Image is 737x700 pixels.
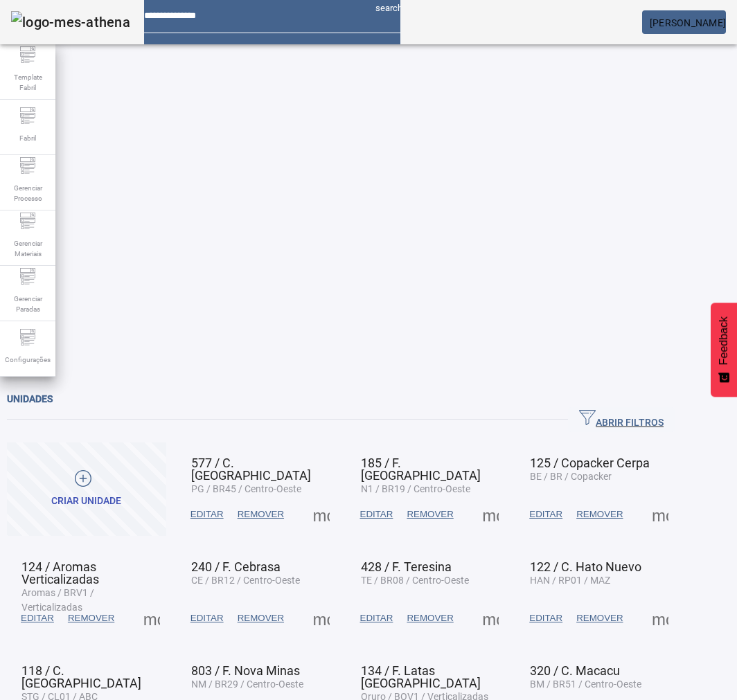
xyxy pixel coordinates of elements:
span: 185 / F. [GEOGRAPHIC_DATA] [361,456,481,483]
span: Configurações [1,350,55,369]
button: REMOVER [231,502,291,527]
button: Mais [309,606,334,631]
span: EDITAR [529,508,562,521]
span: CE / BR12 / Centro-Oeste [191,575,300,586]
span: BM / BR51 / Centro-Oeste [530,679,641,690]
button: EDITAR [353,606,400,631]
span: EDITAR [190,611,224,625]
button: Mais [139,606,164,631]
span: REMOVER [238,508,284,521]
span: Template Fabril [7,68,48,97]
span: Feedback [718,316,730,365]
button: EDITAR [522,606,569,631]
span: REMOVER [238,611,284,625]
span: EDITAR [21,611,54,625]
span: 122 / C. Hato Nuevo [530,559,641,574]
span: EDITAR [360,508,393,521]
span: HAN / RP01 / MAZ [530,575,610,586]
span: 240 / F. Cebrasa [191,559,281,574]
span: EDITAR [529,611,562,625]
button: EDITAR [14,606,61,631]
button: REMOVER [569,606,630,631]
button: REMOVER [569,502,630,527]
span: REMOVER [68,611,114,625]
button: REMOVER [400,502,460,527]
span: Gerenciar Processo [7,179,48,208]
button: Mais [478,502,503,527]
span: Gerenciar Materiais [7,234,48,263]
span: 134 / F. Latas [GEOGRAPHIC_DATA] [361,663,481,690]
span: NM / BR29 / Centro-Oeste [191,679,303,690]
span: 577 / C. [GEOGRAPHIC_DATA] [191,456,311,483]
span: [PERSON_NAME] [650,17,726,28]
button: Mais [309,502,334,527]
span: Gerenciar Paradas [7,289,48,318]
button: EDITAR [353,502,400,527]
button: REMOVER [61,606,121,631]
span: 118 / C. [GEOGRAPHIC_DATA] [21,663,141,690]
span: EDITAR [190,508,224,521]
span: 124 / Aromas Verticalizadas [21,559,99,586]
button: Mais [648,502,673,527]
span: REMOVER [407,508,453,521]
span: Unidades [7,393,53,404]
span: REMOVER [407,611,453,625]
button: Feedback - Mostrar pesquisa [711,303,737,397]
button: Criar unidade [7,442,166,536]
span: 428 / F. Teresina [361,559,452,574]
span: REMOVER [576,611,623,625]
span: Fabril [15,129,40,147]
span: 125 / Copacker Cerpa [530,456,650,470]
div: Criar unidade [51,494,121,508]
button: Mais [478,606,503,631]
button: Mais [648,606,673,631]
button: EDITAR [522,502,569,527]
span: BE / BR / Copacker [530,471,612,482]
span: TE / BR08 / Centro-Oeste [361,575,469,586]
button: REMOVER [400,606,460,631]
button: ABRIR FILTROS [568,407,675,432]
button: EDITAR [184,502,231,527]
button: EDITAR [184,606,231,631]
span: ABRIR FILTROS [579,409,664,430]
span: 320 / C. Macacu [530,663,620,678]
span: 803 / F. Nova Minas [191,663,300,678]
span: EDITAR [360,611,393,625]
img: logo-mes-athena [11,11,130,33]
span: REMOVER [576,508,623,521]
button: REMOVER [231,606,291,631]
